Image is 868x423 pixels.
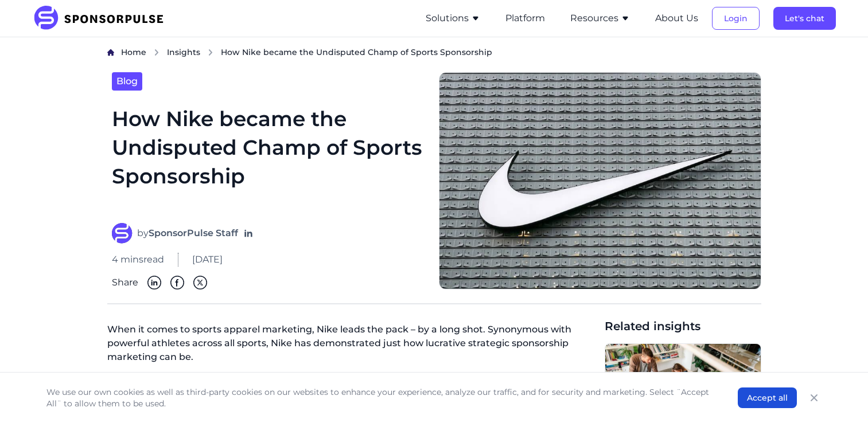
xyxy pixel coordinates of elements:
[137,226,238,240] span: by
[147,276,161,289] img: Linkedin
[112,104,425,209] h1: How Nike became the Undisputed Champ of Sports Sponsorship
[243,228,254,239] a: Follow on LinkedIn
[121,47,146,57] span: Home
[738,387,797,408] button: Accept all
[712,13,760,23] a: Login
[33,6,172,31] img: SponsorPulse
[149,228,238,238] strong: SponsorPulse Staff
[221,46,492,58] span: How Nike became the Undisputed Champ of Sports Sponsorship
[773,13,836,23] a: Let's chat
[46,386,715,409] p: We use our own cookies as well as third-party cookies on our websites to enhance your experience,...
[773,7,836,30] button: Let's chat
[570,11,630,25] button: Resources
[107,318,595,373] p: When it comes to sports apparel marketing, Nike leads the pack – by a long shot. Synonymous with ...
[806,390,822,406] button: Close
[170,276,184,289] img: Facebook
[107,49,114,56] img: Home
[167,46,200,58] a: Insights
[192,253,223,267] span: [DATE]
[605,318,761,334] span: Related insights
[153,49,160,56] img: chevron right
[439,72,761,289] img: When asked which brands lead sport marketing creativity, Nike rose to the top. Find out how the b...
[426,11,480,25] button: Solutions
[505,13,545,23] a: Platform
[193,276,207,289] img: Twitter
[712,7,760,30] button: Login
[655,11,698,25] button: About Us
[112,223,133,244] img: SponsorPulse Staff
[121,46,146,58] a: Home
[112,276,138,289] span: Share
[112,253,164,267] span: 4 mins read
[505,11,545,25] button: Platform
[655,13,698,23] a: About Us
[167,47,200,57] span: Insights
[207,49,214,56] img: chevron right
[112,72,142,91] a: Blog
